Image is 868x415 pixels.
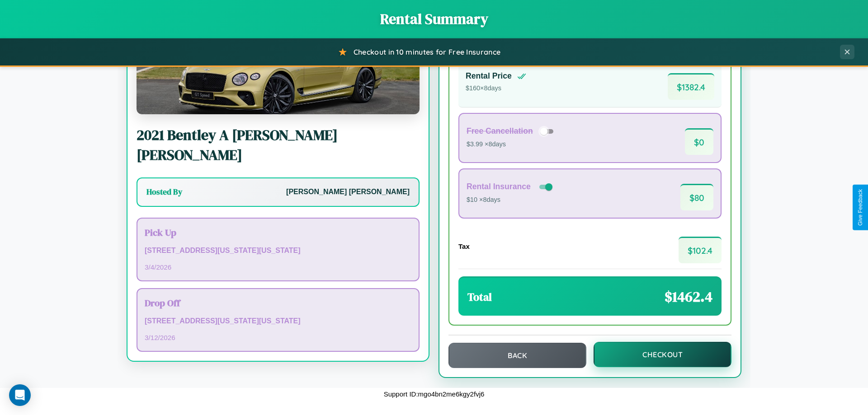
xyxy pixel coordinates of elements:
[146,187,182,197] h3: Hosted By
[668,73,714,100] span: $ 1382.4
[467,182,531,191] h4: Rental Insurance
[286,186,410,199] p: [PERSON_NAME] [PERSON_NAME]
[458,242,470,250] h4: Tax
[145,261,411,273] p: 3 / 4 / 2026
[665,287,712,307] span: $ 1462.4
[9,9,859,29] h1: Rental Summary
[467,126,533,136] h4: Free Cancellation
[467,139,557,150] p: $3.99 × 8 days
[466,83,526,94] p: $ 160 × 8 days
[467,289,492,304] h3: Total
[680,184,713,210] span: $ 80
[384,388,485,400] p: Support ID: mgo4bn2me6kgy2fvj6
[145,226,411,239] h3: Pick Up
[145,244,411,257] p: [STREET_ADDRESS][US_STATE][US_STATE]
[145,296,411,309] h3: Drop Off
[857,189,863,226] div: Give Feedback
[137,24,420,114] img: Bentley A Smith GT Bentley
[145,315,411,328] p: [STREET_ADDRESS][US_STATE][US_STATE]
[467,194,554,206] p: $10 × 8 days
[679,237,722,263] span: $ 102.4
[594,342,731,367] button: Checkout
[137,125,420,165] h2: 2021 Bentley A [PERSON_NAME] [PERSON_NAME]
[354,47,500,56] span: Checkout in 10 minutes for Free Insurance
[9,384,31,406] div: Open Intercom Messenger
[145,331,411,344] p: 3 / 12 / 2026
[466,71,512,81] h4: Rental Price
[448,343,586,368] button: Back
[685,128,713,155] span: $ 0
